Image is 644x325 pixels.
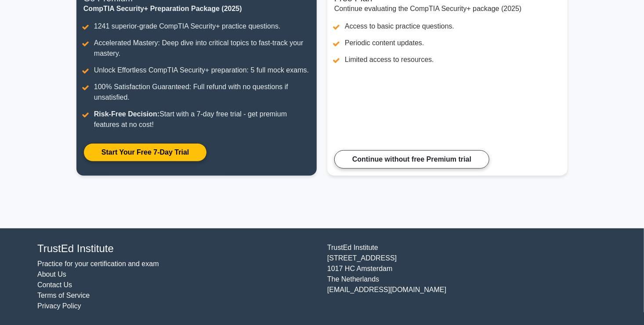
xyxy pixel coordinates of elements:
[334,150,489,169] a: Continue without free Premium trial
[37,271,66,278] a: About Us
[37,302,81,310] a: Privacy Policy
[37,292,90,299] a: Terms of Service
[37,260,159,267] a: Practice for your certification and exam
[37,281,72,289] a: Contact Us
[37,242,317,255] h4: TrustEd Institute
[322,242,612,311] div: TrustEd Institute [STREET_ADDRESS] 1017 HC Amsterdam The Netherlands [EMAIL_ADDRESS][DOMAIN_NAME]
[83,143,207,162] a: Start Your Free 7-Day Trial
